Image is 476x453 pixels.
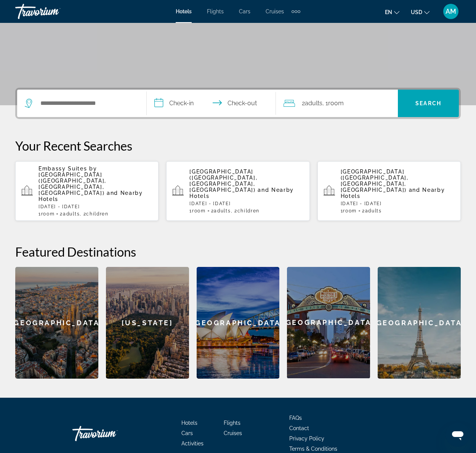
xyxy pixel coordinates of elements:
[38,211,54,217] span: 1
[446,422,470,447] iframe: Button to launch messaging window
[224,430,242,436] a: Cruises
[398,90,459,117] button: Search
[378,267,461,379] a: [GEOGRAPHIC_DATA]
[176,8,192,14] a: Hotels
[362,208,382,214] span: 2
[289,415,302,421] a: FAQs
[411,9,422,15] span: USD
[276,90,398,117] button: Travelers: 2 adults, 0 children
[411,6,430,18] button: Change currency
[322,98,344,109] span: , 1
[189,208,205,214] span: 1
[287,267,370,378] div: [GEOGRAPHIC_DATA]
[289,446,337,452] a: Terms & Conditions
[166,161,309,221] button: [GEOGRAPHIC_DATA] ([GEOGRAPHIC_DATA], [GEOGRAPHIC_DATA], [GEOGRAPHIC_DATA]) and Nearby Hotels[DAT...
[343,208,357,214] span: Room
[15,2,91,21] a: Travorium
[239,8,250,14] a: Cars
[181,420,197,426] a: Hotels
[63,211,80,217] span: Adults
[181,440,204,447] a: Activities
[365,208,382,214] span: Adults
[287,267,370,379] a: [GEOGRAPHIC_DATA]
[86,211,108,217] span: Children
[189,201,303,206] p: [DATE] - [DATE]
[41,211,55,217] span: Room
[189,169,257,193] span: [GEOGRAPHIC_DATA] ([GEOGRAPHIC_DATA], [GEOGRAPHIC_DATA], [GEOGRAPHIC_DATA])
[211,208,231,214] span: 2
[341,201,455,206] p: [DATE] - [DATE]
[341,208,357,214] span: 1
[266,8,284,14] a: Cruises
[328,100,344,107] span: Room
[446,8,456,15] span: AM
[15,244,461,259] h2: Featured Destinations
[38,190,143,202] span: and Nearby Hotels
[197,267,280,379] a: [GEOGRAPHIC_DATA]
[38,204,152,209] p: [DATE] - [DATE]
[385,9,392,15] span: en
[38,165,106,196] span: Embassy Suites by [GEOGRAPHIC_DATA] ([GEOGRAPHIC_DATA], [GEOGRAPHIC_DATA], [GEOGRAPHIC_DATA])
[237,208,260,214] span: Children
[106,267,189,379] a: [US_STATE]
[305,100,322,107] span: Adults
[15,161,159,221] button: Embassy Suites by [GEOGRAPHIC_DATA] ([GEOGRAPHIC_DATA], [GEOGRAPHIC_DATA], [GEOGRAPHIC_DATA]) and...
[192,208,206,214] span: Room
[341,187,445,199] span: and Nearby Hotels
[292,5,300,18] button: Extra navigation items
[317,161,461,221] button: [GEOGRAPHIC_DATA] ([GEOGRAPHIC_DATA], [GEOGRAPHIC_DATA], [GEOGRAPHIC_DATA]) and Nearby Hotels[DAT...
[289,435,324,442] a: Privacy Policy
[302,98,322,109] span: 2
[289,425,309,431] a: Contact
[214,208,231,214] span: Adults
[224,420,240,426] a: Flights
[441,3,461,19] button: User Menu
[15,267,98,379] a: [GEOGRAPHIC_DATA]
[341,169,409,193] span: [GEOGRAPHIC_DATA] ([GEOGRAPHIC_DATA], [GEOGRAPHIC_DATA], [GEOGRAPHIC_DATA])
[207,8,224,14] a: Flights
[385,6,399,18] button: Change language
[147,90,276,117] button: Check in and out dates
[60,211,80,217] span: 2
[189,187,294,199] span: and Nearby Hotels
[15,138,461,153] p: Your Recent Searches
[72,422,149,445] a: Travorium
[80,211,109,217] span: , 2
[231,208,260,214] span: , 2
[415,100,441,106] span: Search
[17,90,459,117] div: Search widget
[181,430,193,436] a: Cars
